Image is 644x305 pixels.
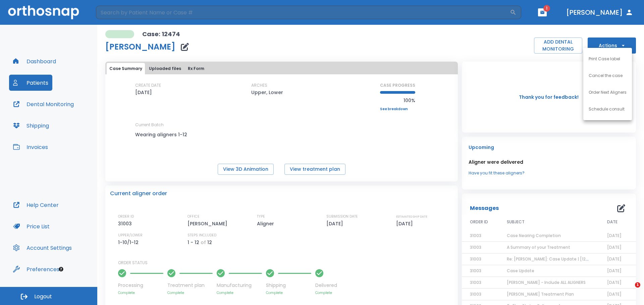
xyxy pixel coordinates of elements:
p: Cancel the case [589,73,623,79]
p: Print Case label [589,56,620,62]
p: Schedule consult [589,106,625,112]
iframe: Intercom live chat [621,282,637,298]
p: Order Next Aligners [589,89,627,95]
span: 1 [635,282,640,288]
